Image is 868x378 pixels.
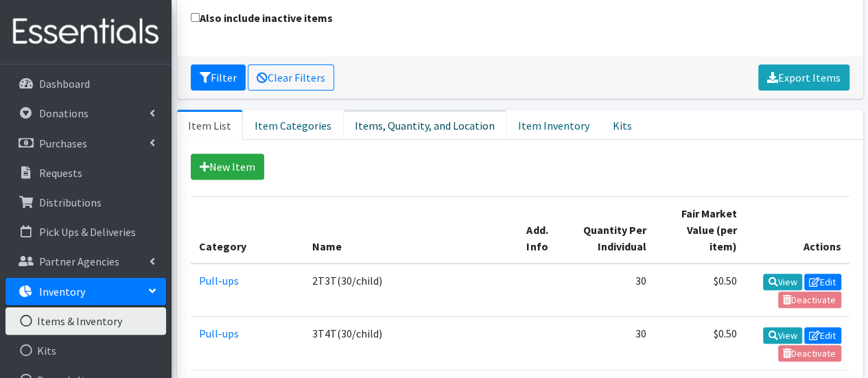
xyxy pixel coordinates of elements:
[191,10,333,26] label: Also include inactive items
[199,274,239,287] a: Pull-ups
[804,327,841,344] a: Edit
[5,159,166,187] a: Requests
[655,317,745,370] td: $0.50
[177,110,243,140] a: Item List
[5,307,166,335] a: Items & Inventory
[39,106,89,120] p: Donations
[191,197,305,264] th: Category
[243,110,343,140] a: Item Categories
[39,196,102,209] p: Distributions
[39,137,87,150] p: Purchases
[565,197,655,264] th: Quantity Per Individual
[191,64,246,91] button: Filter
[39,255,119,268] p: Partner Agencies
[5,70,166,97] a: Dashboard
[5,248,166,275] a: Partner Agencies
[763,327,802,344] a: View
[744,197,849,264] th: Actions
[758,64,849,91] a: Export Items
[565,263,655,317] td: 30
[601,110,644,140] a: Kits
[304,197,518,264] th: Name
[655,197,745,264] th: Fair Market Value (per item)
[506,110,601,140] a: Item Inventory
[5,9,166,55] img: HumanEssentials
[804,274,841,290] a: Edit
[5,99,166,127] a: Donations
[763,274,802,290] a: View
[191,154,264,180] a: New Item
[565,317,655,370] td: 30
[655,263,745,317] td: $0.50
[39,166,82,180] p: Requests
[5,337,166,364] a: Kits
[5,130,166,157] a: Purchases
[5,189,166,216] a: Distributions
[199,327,239,340] a: Pull-ups
[191,13,200,22] input: Also include inactive items
[248,64,334,91] a: Clear Filters
[39,77,90,91] p: Dashboard
[304,317,518,370] td: 3T4T(30/child)
[518,197,565,264] th: Add. Info
[39,225,136,239] p: Pick Ups & Deliveries
[5,218,166,246] a: Pick Ups & Deliveries
[5,278,166,305] a: Inventory
[304,263,518,317] td: 2T3T(30/child)
[343,110,506,140] a: Items, Quantity, and Location
[39,285,85,298] p: Inventory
